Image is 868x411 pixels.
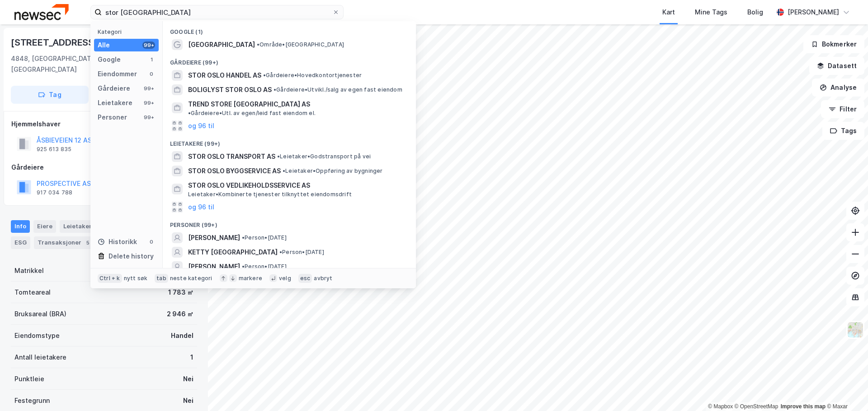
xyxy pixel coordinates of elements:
div: Personer (99+) [163,214,416,231]
span: BOLIGLYST STOR OSLO AS [188,84,272,95]
div: 99+ [142,85,155,92]
div: 99+ [142,42,155,49]
div: Hjemmelshaver [11,119,197,129]
div: Matrikkel [14,265,44,276]
a: OpenStreetMap [735,403,778,410]
div: Transaksjoner [34,236,96,249]
span: STOR OSLO VEDLIKEHOLDSSERVICE AS [188,180,405,191]
button: Datasett [809,57,864,75]
button: og 96 til [188,202,214,212]
div: nytt søk [124,275,148,282]
span: [PERSON_NAME] [188,261,240,272]
div: markere [239,275,262,282]
div: 99+ [142,99,155,106]
div: 917 034 788 [37,189,72,196]
div: [PERSON_NAME] [788,7,839,18]
div: 4848, [GEOGRAPHIC_DATA], [GEOGRAPHIC_DATA] [11,53,148,75]
span: • [263,72,266,79]
div: Antall leietakere [14,352,66,363]
div: Eiendomstype [14,330,60,341]
div: Google [98,54,121,65]
a: Mapbox [708,403,733,410]
iframe: Chat Widget [823,368,868,411]
div: 1 [190,352,193,363]
button: Bokmerker [803,35,864,53]
div: ESG [11,236,30,249]
span: Leietaker • Godstransport på vei [277,153,371,160]
div: 1 783 ㎡ [168,287,193,298]
span: Gårdeiere • Utvikl./salg av egen fast eiendom [274,86,402,93]
span: Leietaker • Kombinerte tjenester tilknyttet eiendomsdrift [188,191,352,198]
span: KETTY [GEOGRAPHIC_DATA] [188,247,278,258]
div: Leietakere (99+) [163,133,416,149]
span: • [277,153,280,160]
span: Person • [DATE] [279,249,324,256]
div: Festegrunn [14,395,50,406]
div: 99+ [142,114,155,121]
span: • [242,234,245,241]
div: 5 [83,238,92,247]
span: Område • [GEOGRAPHIC_DATA] [257,41,344,48]
span: [GEOGRAPHIC_DATA] [188,39,255,50]
div: Handel [171,330,193,341]
div: 925 613 835 [37,146,71,153]
span: • [257,41,259,48]
div: tab [155,274,168,283]
button: Analyse [812,79,864,97]
div: neste kategori [170,275,212,282]
div: Tomteareal [14,287,51,298]
div: Gårdeiere (99+) [163,52,416,68]
div: Gårdeiere [98,83,130,94]
button: Filter [821,100,864,118]
div: 1 [148,56,155,63]
div: velg [279,275,291,282]
div: Eiere [33,220,56,233]
div: 0 [148,70,155,78]
div: Ctrl + k [98,274,122,283]
div: Delete history [108,251,154,262]
div: Historikk [98,236,137,247]
img: Z [847,321,864,338]
div: Bruksareal (BRA) [14,309,66,319]
a: Improve this map [781,403,826,410]
div: Google (1) [163,21,416,37]
button: Tags [822,122,864,140]
span: STOR OSLO TRANSPORT AS [188,151,275,162]
span: Gårdeiere • Hovedkontortjenester [263,72,362,79]
div: 0 [148,238,155,245]
span: • [283,167,285,174]
span: Gårdeiere • Utl. av egen/leid fast eiendom el. [188,110,316,117]
span: • [188,110,191,116]
div: Alle [98,40,110,51]
span: • [242,263,245,270]
div: Leietakere [60,220,110,233]
span: Person • [DATE] [242,263,287,270]
div: Nei [183,374,193,384]
div: Bolig [747,7,763,18]
div: esc [298,274,312,283]
span: STOR OSLO HANDEL AS [188,70,261,81]
div: Kart [662,7,675,18]
span: Person • [DATE] [242,234,287,241]
button: og 96 til [188,120,214,131]
div: Nei [183,395,193,406]
div: 2 946 ㎡ [167,309,193,319]
span: [PERSON_NAME] [188,232,240,243]
div: Personer [98,112,127,123]
div: Punktleie [14,374,44,384]
div: [STREET_ADDRESS] [11,35,99,50]
div: Kategori [98,28,159,35]
span: • [274,86,276,93]
div: avbryt [314,275,332,282]
span: Leietaker • Oppføring av bygninger [283,167,383,175]
div: Info [11,220,30,233]
div: Gårdeiere [11,162,197,173]
span: STOR OSLO BYGGSERVICE AS [188,166,281,176]
button: Tag [11,86,89,104]
input: Søk på adresse, matrikkel, gårdeiere, leietakere eller personer [102,5,332,19]
div: Mine Tags [695,7,727,18]
div: Eiendommer [98,69,137,79]
span: TREND STORE [GEOGRAPHIC_DATA] AS [188,99,310,110]
img: newsec-logo.f6e21ccffca1b3a03d2d.png [14,4,69,20]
